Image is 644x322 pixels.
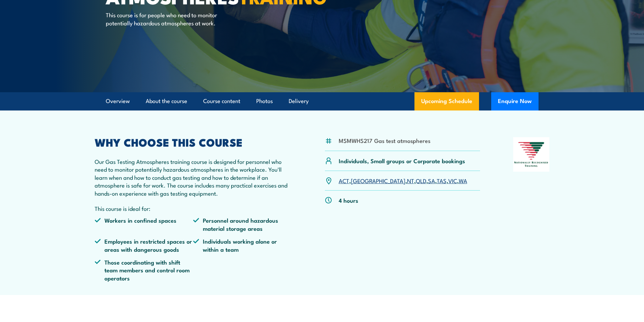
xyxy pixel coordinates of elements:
p: 4 hours [339,196,358,204]
a: ACT [339,176,349,184]
a: Overview [106,92,130,110]
p: , , , , , , , [339,177,467,184]
p: This course is ideal for: [95,204,292,212]
p: Individuals, Small groups or Corporate bookings [339,157,465,165]
a: Delivery [289,92,309,110]
a: QLD [416,176,426,184]
p: This course is for people who need to monitor potentially hazardous atmospheres at work. [106,11,229,27]
li: Those coordinating with shift team members and control room operators [95,258,193,282]
a: VIC [448,176,457,184]
a: Course content [203,92,240,110]
a: About the course [146,92,187,110]
img: Nationally Recognised Training logo. [513,137,550,172]
a: [GEOGRAPHIC_DATA] [351,176,405,184]
h2: WHY CHOOSE THIS COURSE [95,137,292,147]
a: Photos [256,92,273,110]
a: WA [459,176,467,184]
li: MSMWHS217 Gas test atmospheres [339,137,430,144]
p: Our Gas Testing Atmospheres training course is designed for personnel who need to monitor potenti... [95,157,292,197]
a: NT [407,176,414,184]
li: Workers in confined spaces [95,216,193,232]
a: TAS [437,176,447,184]
a: Upcoming Schedule [414,92,479,110]
li: Personnel around hazardous material storage areas [193,216,292,232]
li: Employees in restricted spaces or areas with dangerous goods [95,237,193,253]
button: Enquire Now [491,92,539,110]
li: Individuals working alone or within a team [193,237,292,253]
a: SA [428,176,435,184]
